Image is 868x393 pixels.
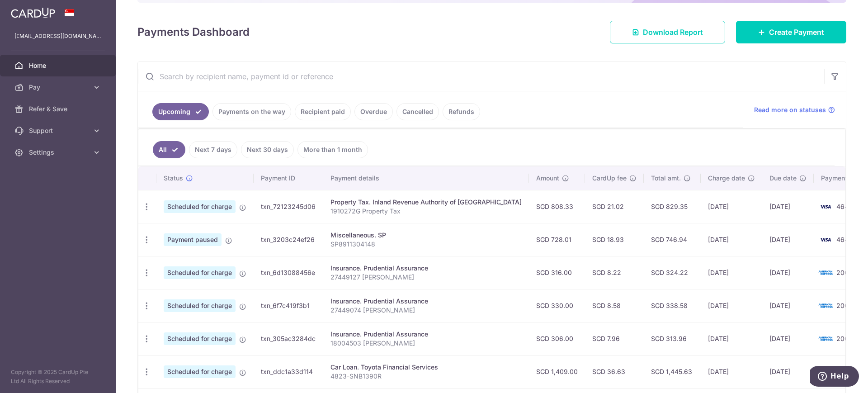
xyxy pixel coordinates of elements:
[651,174,681,183] span: Total amt.
[836,203,851,210] span: 4641
[754,105,835,114] a: Read more on statuses
[152,103,209,120] a: Upcoming
[164,299,236,312] span: Scheduled for charge
[254,166,323,190] th: Payment ID
[701,355,762,388] td: [DATE]
[254,256,323,289] td: txn_6d13088456e
[762,289,814,322] td: [DATE]
[396,103,439,120] a: Cancelled
[644,322,701,355] td: SGD 313.96
[836,302,853,309] span: 2002
[585,322,644,355] td: SGD 7.96
[592,174,627,183] span: CardUp fee
[29,104,89,114] span: Refer & Save
[529,256,585,289] td: SGD 316.00
[164,332,236,345] span: Scheduled for charge
[769,174,797,183] span: Due date
[701,322,762,355] td: [DATE]
[762,355,814,388] td: [DATE]
[585,289,644,322] td: SGD 8.58
[212,103,291,120] a: Payments on the way
[644,256,701,289] td: SGD 324.22
[330,198,522,207] div: Property Tax. Inland Revenue Authority of [GEOGRAPHIC_DATA]
[529,289,585,322] td: SGD 330.00
[736,21,846,43] a: Create Payment
[254,190,323,223] td: txn_72123245d06
[644,190,701,223] td: SGD 829.35
[643,27,703,38] span: Download Report
[164,266,236,279] span: Scheduled for charge
[762,322,814,355] td: [DATE]
[754,105,826,114] span: Read more on statuses
[701,289,762,322] td: [DATE]
[816,333,835,344] img: Bank Card
[241,141,294,158] a: Next 30 days
[816,300,835,311] img: Bank Card
[137,24,250,40] h4: Payments Dashboard
[585,355,644,388] td: SGD 36.63
[769,27,824,38] span: Create Payment
[254,322,323,355] td: txn_305ac3284dc
[330,339,522,348] p: 18004503 [PERSON_NAME]
[836,335,853,342] span: 2002
[11,7,55,18] img: CardUp
[297,141,368,158] a: More than 1 month
[529,322,585,355] td: SGD 306.00
[610,21,725,43] a: Download Report
[254,355,323,388] td: txn_ddc1a33d114
[836,269,853,276] span: 2002
[529,223,585,256] td: SGD 728.01
[295,103,351,120] a: Recipient paid
[29,83,89,92] span: Pay
[153,141,185,158] a: All
[164,174,183,183] span: Status
[585,223,644,256] td: SGD 18.93
[164,233,222,246] span: Payment paused
[701,223,762,256] td: [DATE]
[762,256,814,289] td: [DATE]
[330,363,522,372] div: Car Loan. Toyota Financial Services
[29,61,89,70] span: Home
[443,103,480,120] a: Refunds
[816,267,835,278] img: Bank Card
[529,190,585,223] td: SGD 808.33
[330,231,522,240] div: Miscellaneous. SP
[810,366,859,388] iframe: Opens a widget where you can find more information
[836,236,851,243] span: 4641
[708,174,745,183] span: Charge date
[816,201,835,212] img: Bank Card
[330,372,522,381] p: 4823-SNB1390R
[330,264,522,273] div: Insurance. Prudential Assurance
[644,289,701,322] td: SGD 338.58
[330,240,522,249] p: SP8911304148
[644,223,701,256] td: SGD 746.94
[585,256,644,289] td: SGD 8.22
[330,207,522,216] p: 1910272G Property Tax
[164,200,236,213] span: Scheduled for charge
[701,256,762,289] td: [DATE]
[14,32,101,41] p: [EMAIL_ADDRESS][DOMAIN_NAME]
[330,330,522,339] div: Insurance. Prudential Assurance
[164,365,236,378] span: Scheduled for charge
[536,174,559,183] span: Amount
[762,223,814,256] td: [DATE]
[585,190,644,223] td: SGD 21.02
[762,190,814,223] td: [DATE]
[354,103,393,120] a: Overdue
[644,355,701,388] td: SGD 1,445.63
[254,223,323,256] td: txn_3203c24ef26
[529,355,585,388] td: SGD 1,409.00
[330,306,522,315] p: 27449074 [PERSON_NAME]
[189,141,237,158] a: Next 7 days
[254,289,323,322] td: txn_6f7c419f3b1
[323,166,529,190] th: Payment details
[816,234,835,245] img: Bank Card
[29,148,89,157] span: Settings
[29,126,89,135] span: Support
[330,273,522,282] p: 27449127 [PERSON_NAME]
[330,297,522,306] div: Insurance. Prudential Assurance
[138,62,824,91] input: Search by recipient name, payment id or reference
[701,190,762,223] td: [DATE]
